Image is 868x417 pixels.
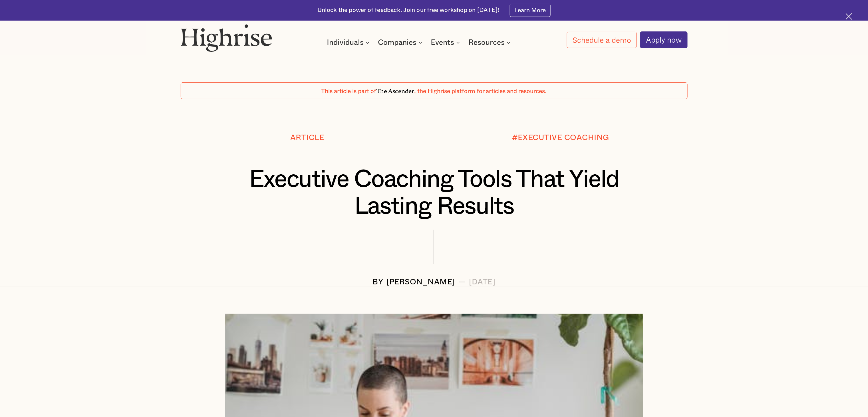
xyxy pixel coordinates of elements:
[327,39,364,46] div: Individuals
[290,133,325,142] div: Article
[846,13,852,20] img: Cross icon
[640,31,688,48] a: Apply now
[317,6,499,15] div: Unlock the power of feedback. Join our free workshop on [DATE]!
[378,39,416,46] div: Companies
[327,39,371,46] div: Individuals
[431,39,462,46] div: Events
[181,24,272,52] img: Highrise logo
[373,278,383,286] div: BY
[468,39,512,46] div: Resources
[414,88,547,94] span: , the Highrise platform for articles and resources.
[378,39,424,46] div: Companies
[510,4,551,17] a: Learn More
[431,39,454,46] div: Events
[321,88,376,94] span: This article is part of
[469,278,496,286] div: [DATE]
[468,39,505,46] div: Resources
[512,133,609,142] div: #EXECUTIVE COACHING
[387,278,455,286] div: [PERSON_NAME]
[567,32,637,48] a: Schedule a demo
[214,166,654,220] h1: Executive Coaching Tools That Yield Lasting Results
[458,278,466,286] div: —
[376,86,414,93] span: The Ascender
